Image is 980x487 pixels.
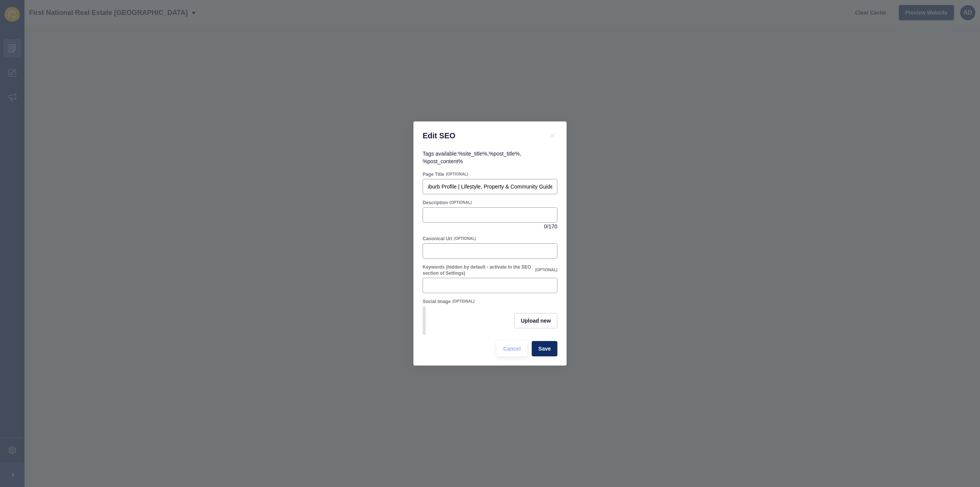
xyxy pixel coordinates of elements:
label: Canonical Url [423,236,452,242]
label: Page Title [423,171,444,177]
span: (OPTIONAL) [454,236,476,241]
span: Upload new [521,317,551,325]
code: %site_title% [458,151,487,157]
span: Tags available: , , [423,151,521,164]
span: 0 [544,223,547,230]
code: %post_title% [489,151,520,157]
span: (OPTIONAL) [452,299,474,304]
label: Description [423,200,448,206]
h1: Edit SEO [423,131,538,141]
span: / [547,223,549,230]
span: Save [538,345,551,353]
button: Upload new [514,313,557,328]
label: Social Image [423,298,451,305]
button: Cancel [497,341,527,356]
span: 170 [549,223,557,230]
span: (OPTIONAL) [446,172,468,177]
span: (OPTIONAL) [449,200,472,205]
code: %post_content% [423,158,463,164]
button: Save [532,341,557,356]
span: Cancel [503,345,521,353]
label: Keywords (hidden by default - activate in the SEO section of Settings) [423,264,534,276]
span: (OPTIONAL) [535,267,557,273]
